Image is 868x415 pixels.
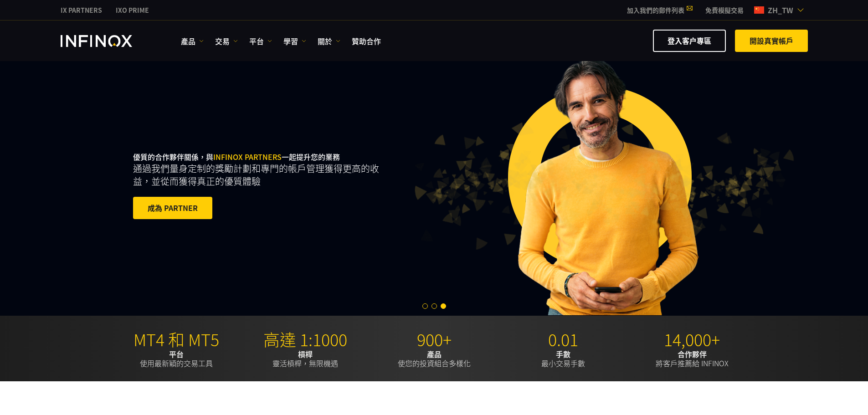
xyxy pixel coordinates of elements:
span: Go to slide 1 [422,303,428,309]
a: INFINOX [54,5,109,15]
span: Go to slide 3 [441,303,446,309]
a: 交易 [215,36,238,46]
p: 靈活槓桿，無限機遇 [244,349,366,368]
p: 900+ [373,329,495,349]
a: 開設真實帳戶 [735,30,808,52]
p: 14,000+ [631,329,753,349]
a: INFINOX [109,5,156,15]
p: 最小交易手數 [502,349,624,368]
a: 學習 [283,36,306,46]
a: 平台 [249,36,272,46]
strong: 產品 [427,348,442,359]
a: 產品 [181,36,204,46]
p: 通過我們量身定制的獎勵計劃和專門的帳戶管理獲得更高的收益，並從而獲得真正的優質體驗 [133,162,388,188]
strong: 平台 [169,348,184,359]
p: MT4 和 MT5 [115,329,237,349]
span: zh_tw [764,5,797,15]
a: INFINOX Logo [61,35,154,47]
a: 關於 [318,36,340,46]
p: 將客戶推薦給 INFINOX [631,349,753,368]
p: 使用最新穎的交易工具 [115,349,237,368]
strong: 槓桿 [298,348,313,359]
p: 使您的投資組合多樣化 [373,349,495,368]
span: INFINOX PARTNERS [213,151,282,162]
a: 贊助合作 [352,36,381,46]
div: 優質的合作夥伴關係，與 一起提升您的業務 [133,138,452,235]
p: 0.01 [502,329,624,349]
a: 登入客户專區 [653,30,726,52]
strong: 合作夥伴 [678,348,707,359]
a: 成為 PARTNER [133,197,212,219]
a: INFINOX MENU [699,5,750,15]
p: 高達 1:1000 [244,329,366,349]
strong: 手數 [556,348,570,359]
a: 加入我們的郵件列表 [620,5,699,15]
span: Go to slide 2 [431,303,437,309]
